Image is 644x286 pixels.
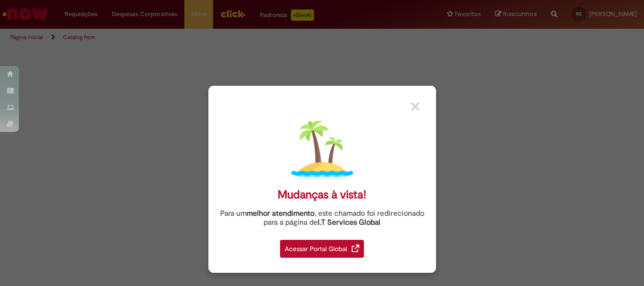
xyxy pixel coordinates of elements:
div: Acessar Portal Global [280,240,364,258]
a: Acessar Portal Global [280,235,364,258]
img: redirect_link.png [352,245,359,252]
img: island.png [291,118,353,180]
strong: melhor atendimento [247,209,314,218]
div: Mudanças à vista! [278,188,366,202]
div: Para um , este chamado foi redirecionado para a página de [215,209,429,227]
a: I.T Services Global [318,212,380,227]
img: close_button_grey.png [411,102,420,111]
